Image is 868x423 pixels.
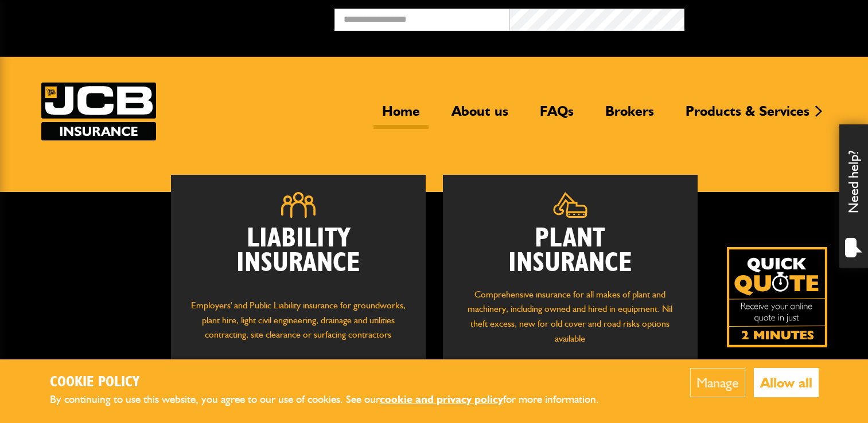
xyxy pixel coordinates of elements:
a: Products & Services [677,103,818,129]
div: Need help? [839,124,868,268]
button: Manage [690,368,745,397]
a: cookie and privacy policy [380,393,503,406]
h2: Liability Insurance [188,226,408,287]
a: Home [373,103,429,129]
h2: Plant Insurance [460,226,680,276]
button: Broker Login [684,9,859,26]
h2: Cookie Policy [50,374,618,391]
a: About us [443,103,517,129]
img: JCB Insurance Services logo [41,83,156,140]
p: Comprehensive insurance for all makes of plant and machinery, including owned and hired in equipm... [460,287,680,346]
a: JCB Insurance Services [41,83,156,140]
img: Quick Quote [727,247,827,347]
a: Brokers [597,103,663,129]
button: Allow all [754,368,819,397]
a: Get your insurance quote isn just 2-minutes [727,247,827,347]
p: Employers' and Public Liability insurance for groundworks, plant hire, light civil engineering, d... [188,298,408,353]
a: FAQs [531,103,582,129]
p: By continuing to use this website, you agree to our use of cookies. See our for more information. [50,391,618,409]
